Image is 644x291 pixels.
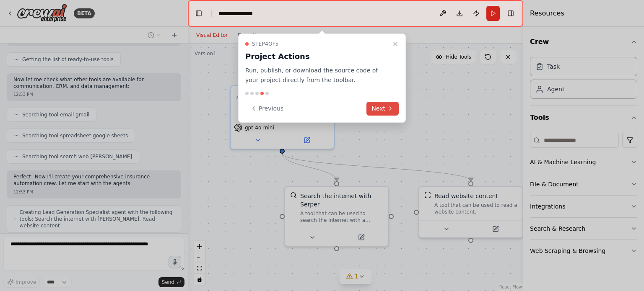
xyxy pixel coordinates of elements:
[193,8,205,19] button: Hide left sidebar
[245,51,389,62] h3: Project Actions
[245,66,389,85] p: Run, publish, or download the source code of your project directly from the toolbar.
[245,102,288,116] button: Previous
[366,102,399,116] button: Next
[252,41,279,47] span: Step 4 of 5
[390,39,400,49] button: Close walkthrough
